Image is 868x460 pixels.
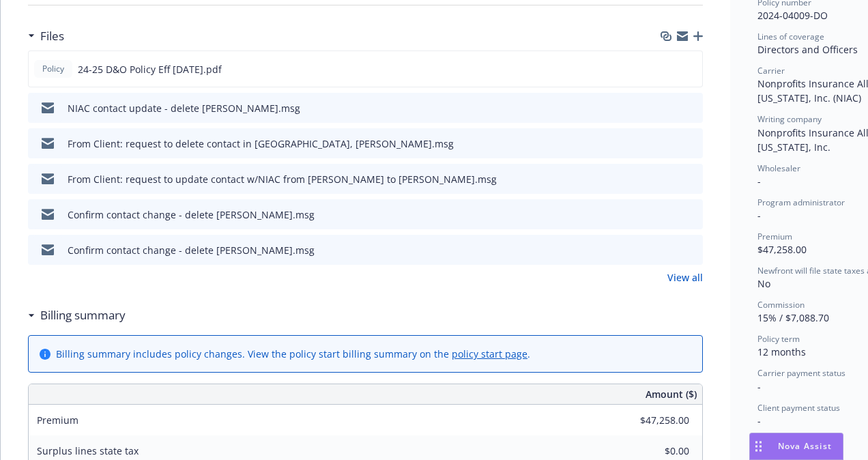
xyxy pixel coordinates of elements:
input: 0.00 [609,410,697,431]
span: Program administrator [757,197,845,208]
span: Premium [37,414,78,427]
button: download file [663,136,674,151]
span: - [757,209,761,222]
button: download file [663,207,674,222]
span: - [757,380,761,393]
span: Client payment status [757,402,840,414]
span: Carrier payment status [757,367,845,379]
span: - [757,175,761,188]
span: Wholesaler [757,162,800,174]
div: From Client: request to update contact w/NIAC from [PERSON_NAME] to [PERSON_NAME].msg [68,172,497,186]
h3: Billing summary [40,306,126,324]
span: Amount ($) [646,387,697,401]
button: download file [663,172,674,186]
span: - [757,414,761,427]
span: Policy [40,63,67,75]
a: policy start page [452,347,527,360]
span: No [757,277,770,290]
div: Confirm contact change - delete [PERSON_NAME].msg [68,243,315,257]
button: preview file [685,172,697,186]
span: Commission [757,299,805,311]
button: preview file [684,62,697,76]
span: Premium [757,231,792,242]
button: download file [663,243,674,257]
a: View all [667,270,703,285]
button: download file [663,101,674,115]
span: 15% / $7,088.70 [757,311,829,324]
div: Drag to move [750,433,767,459]
span: Carrier [757,65,785,76]
span: Surplus lines state tax [37,444,139,457]
span: Lines of coverage [757,31,824,42]
span: $47,258.00 [757,243,807,256]
span: 24-25 D&O Policy Eff [DATE].pdf [78,62,222,76]
div: Files [28,27,64,45]
button: download file [663,62,674,76]
span: Writing company [757,113,822,125]
span: 2024-04009-DO [757,9,828,22]
button: preview file [685,207,697,222]
button: preview file [685,136,697,151]
div: Billing summary includes policy changes. View the policy start billing summary on the . [56,347,530,361]
button: preview file [685,243,697,257]
span: Directors and Officers [757,43,858,56]
div: NIAC contact update - delete [PERSON_NAME].msg [68,101,300,115]
button: Nova Assist [749,433,843,460]
h3: Files [40,27,64,45]
span: 12 months [757,345,806,358]
div: Billing summary [28,306,126,324]
span: Policy term [757,333,800,345]
button: preview file [685,101,697,115]
div: Confirm contact change - delete [PERSON_NAME].msg [68,207,315,222]
div: From Client: request to delete contact in [GEOGRAPHIC_DATA], [PERSON_NAME].msg [68,136,454,151]
span: Nova Assist [778,440,832,452]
